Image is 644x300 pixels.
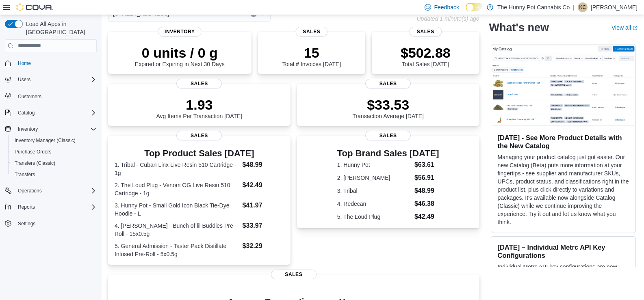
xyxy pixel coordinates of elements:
span: Inventory Manager (Classic) [11,136,97,145]
p: Individual Metrc API key configurations are now available for all Metrc states. For instructions ... [498,263,629,287]
p: | [573,2,575,12]
span: Purchase Orders [11,147,97,157]
span: Sales [410,27,442,37]
dd: $48.99 [414,186,439,196]
p: $33.53 [352,97,424,113]
button: Purchase Orders [8,146,100,158]
span: Sales [271,270,317,279]
button: Home [2,57,100,69]
button: Catalog [15,108,38,118]
dt: 5. The Loud Plug [337,213,411,221]
span: Sales [365,79,411,88]
span: Transfers (Classic) [15,160,55,166]
span: Transfers [11,170,97,179]
button: Users [15,75,34,84]
button: Reports [15,202,38,212]
button: Transfers [8,169,100,180]
h3: Top Brand Sales [DATE] [337,149,439,158]
span: Customers [15,91,97,101]
div: Total # Invoices [DATE] [282,45,341,67]
button: Inventory Manager (Classic) [8,135,100,146]
div: Avg Items Per Transaction [DATE] [156,97,242,119]
a: Home [15,58,34,68]
p: 15 [282,45,341,61]
p: 0 units / 0 g [135,45,225,61]
span: Inventory [158,27,202,37]
span: Catalog [15,108,97,118]
span: Feedback [434,3,459,11]
button: Transfers (Classic) [8,158,100,169]
span: Inventory Manager (Classic) [15,137,76,144]
p: The Hunny Pot Cannabis Co [497,2,570,12]
span: Sales [176,79,222,88]
p: Updated 1 minute(s) ago [416,15,479,22]
dt: 2. [PERSON_NAME] [337,174,411,182]
span: Operations [18,188,42,194]
span: Users [18,76,30,83]
p: Managing your product catalog just got easier. Our new Catalog (Beta) puts more information at yo... [498,153,629,226]
button: Inventory [15,124,41,134]
h3: Top Product Sales [DATE] [115,149,284,158]
dd: $42.49 [414,212,439,222]
p: 1.93 [156,97,242,113]
svg: External link [633,26,637,30]
span: Sales [365,131,411,140]
span: Home [15,58,97,68]
dd: $32.29 [243,241,284,251]
a: Purchase Orders [11,147,55,157]
span: Sales [295,27,327,37]
button: Reports [2,201,100,213]
div: Transaction Average [DATE] [352,97,424,119]
span: Reports [15,202,97,212]
dd: $41.97 [243,201,284,210]
p: $502.88 [401,45,451,61]
dd: $42.49 [243,180,284,190]
a: Settings [15,219,39,229]
span: Settings [15,218,97,229]
a: View allExternal link [611,24,637,31]
nav: Complex example [5,54,97,250]
span: Customers [18,93,41,100]
span: Transfers [15,171,35,178]
a: Transfers (Classic) [11,158,59,168]
button: Catalog [2,107,100,119]
a: Inventory Manager (Classic) [11,136,79,145]
a: Transfers [11,170,38,179]
a: Customers [15,92,45,101]
span: Inventory [15,124,97,134]
input: Dark Mode [466,3,483,11]
span: Purchase Orders [15,149,52,155]
dt: 1. Hunny Pot [337,161,411,169]
img: Cova [16,3,53,11]
div: Kyle Chamaillard [578,2,588,12]
dd: $48.99 [243,160,284,170]
span: Settings [18,220,35,227]
dd: $33.97 [243,221,284,231]
dt: 1. Tribal - Cuban Linx Live Resin 510 Cartridge - 1g [115,161,239,177]
p: [PERSON_NAME] [591,2,637,12]
button: Operations [2,185,100,196]
h2: What's new [489,21,549,34]
div: Expired or Expiring in Next 30 Days [135,45,225,67]
button: Operations [15,186,45,196]
dt: 4. Redecan [337,200,411,208]
span: Transfers (Classic) [11,158,97,168]
dd: $46.38 [414,199,439,209]
span: Sales [176,131,222,140]
button: Customers [2,90,100,102]
button: Settings [2,218,100,229]
span: Operations [15,186,97,196]
span: Inventory [18,126,38,132]
span: Load All Apps in [GEOGRAPHIC_DATA] [23,20,97,36]
span: Dark Mode [466,11,466,12]
dd: $56.91 [414,173,439,183]
div: Total Sales [DATE] [401,45,451,67]
dt: 2. The Loud Plug - Venom OG Live Resin 510 Cartridge - 1g [115,181,239,197]
span: KC [579,2,586,12]
dt: 4. [PERSON_NAME] - Bunch of lil Buddies Pre-Roll - 15x0.5g [115,222,239,238]
button: Inventory [2,123,100,135]
dt: 5. General Admission - Taster Pack Distillate Infused Pre-Roll - 5x0.5g [115,242,239,258]
span: Reports [18,204,35,210]
span: Catalog [18,110,35,116]
dt: 3. Hunny Pot - Small Gold Icon Black Tie-Dye Hoodie - L [115,201,239,218]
